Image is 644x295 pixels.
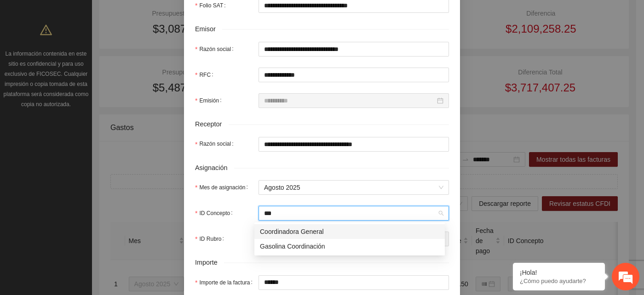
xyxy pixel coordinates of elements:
[264,96,435,106] input: Emisión:
[264,206,437,220] input: ID Concepto:
[259,137,449,152] input: Razón social:
[195,93,225,108] label: Emisión:
[520,278,598,284] p: ¿Cómo puedo ayudarte?
[259,42,449,57] input: Razón social:
[259,276,448,289] input: Importe de la factura:
[260,241,439,251] div: Gasolina Coordinación
[195,180,252,195] label: Mes de asignación:
[5,197,175,229] textarea: Escriba su mensaje y pulse “Intro”
[259,68,449,82] input: RFC:
[195,206,236,221] label: ID Concepto:
[195,137,237,152] label: Razón social:
[195,275,256,290] label: Importe de la factura:
[195,24,222,34] span: Emisor
[53,96,127,188] span: Estamos en línea.
[195,42,237,57] label: Razón social:
[195,119,229,130] span: Receptor
[195,163,234,173] span: Asignación
[195,232,228,246] label: ID Rubro:
[260,227,439,237] div: Coordinadora General
[254,239,445,254] div: Gasolina Coordinación
[264,181,443,194] span: Agosto 2025
[48,47,155,59] div: Chatee con nosotros ahora
[195,257,224,268] span: Importe
[195,68,217,82] label: RFC:
[151,5,173,27] div: Minimizar ventana de chat en vivo
[254,224,445,239] div: Coordinadora General
[520,269,598,276] div: ¡Hola!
